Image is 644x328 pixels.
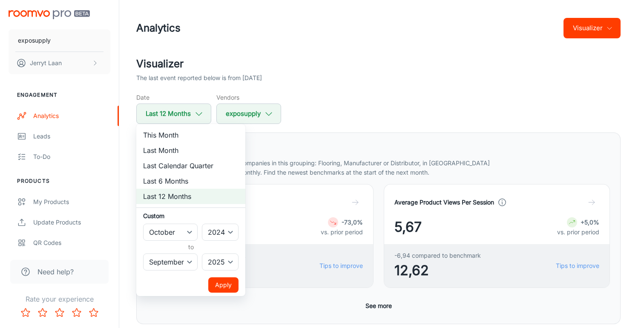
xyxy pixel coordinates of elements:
[143,211,239,220] h6: Custom
[136,127,245,143] li: This Month
[136,189,245,204] li: Last 12 Months
[145,242,237,252] h6: to
[136,143,245,158] li: Last Month
[136,158,245,173] li: Last Calendar Quarter
[208,277,239,293] button: Apply
[136,173,245,189] li: Last 6 Months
